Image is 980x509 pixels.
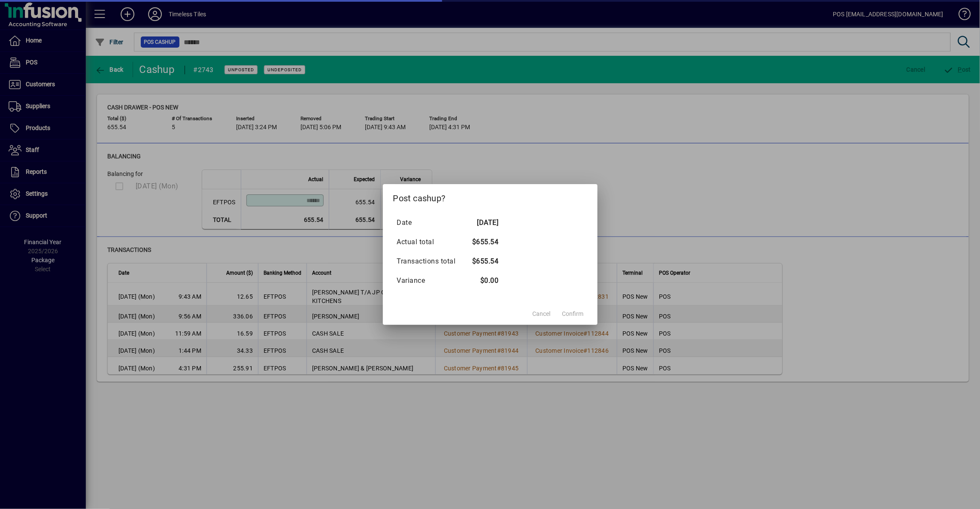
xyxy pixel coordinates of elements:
td: Actual total [397,232,464,251]
td: $0.00 [464,271,499,290]
td: $655.54 [464,251,499,271]
h2: Post cashup? [383,184,598,209]
td: Transactions total [397,251,464,271]
td: Date [397,213,464,232]
td: [DATE] [464,213,499,232]
td: $655.54 [464,232,499,251]
td: Variance [397,271,464,290]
